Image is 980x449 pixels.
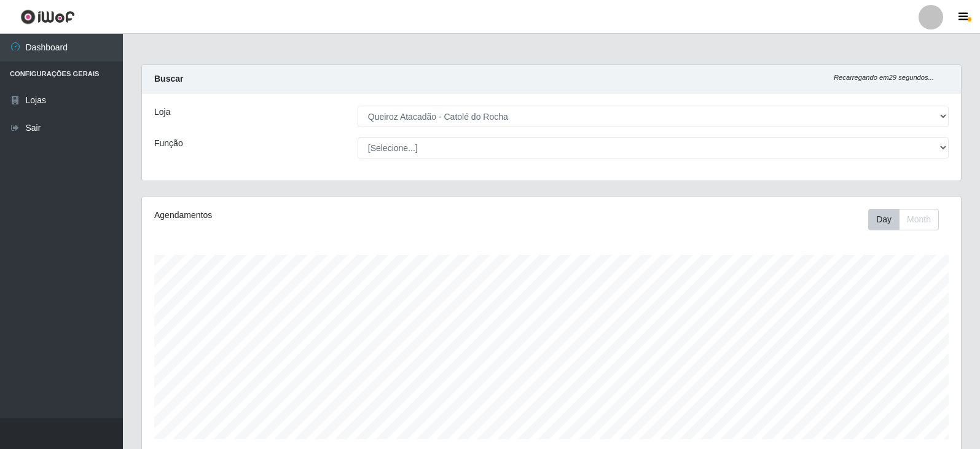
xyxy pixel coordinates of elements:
[154,137,183,150] label: Função
[154,209,474,222] div: Agendamentos
[868,209,939,230] div: First group
[154,74,183,84] strong: Buscar
[899,209,939,230] button: Month
[868,209,900,230] button: Day
[154,106,170,119] label: Loja
[20,9,75,25] img: CoreUI Logo
[868,209,949,230] div: Toolbar with button groups
[834,74,934,81] i: Recarregando em 29 segundos...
